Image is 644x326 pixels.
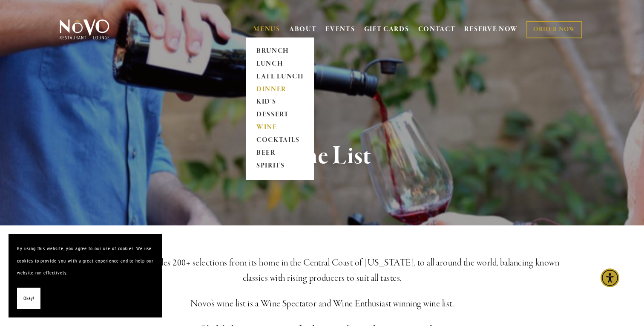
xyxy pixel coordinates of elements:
a: CONTACT [418,21,456,38]
a: BEER [253,147,307,160]
a: MENUS [253,25,280,34]
a: ORDER NOW [526,21,582,38]
h3: Novo’s wine list includes 200+ selections from its home in the Central Coast of [US_STATE], to al... [74,255,570,286]
a: GIFT CARDS [364,21,409,38]
a: SPIRITS [253,160,307,173]
a: BRUNCH [253,45,307,58]
a: DINNER [253,83,307,96]
a: DESSERT [253,109,307,121]
h1: Wine List [74,142,570,170]
a: WINE [253,121,307,134]
div: Accessibility Menu [601,268,619,287]
a: LUNCH [253,58,307,70]
a: EVENTS [325,25,355,34]
a: LATE LUNCH [253,70,307,83]
a: COCKTAILS [253,134,307,147]
h3: Novo’s wine list is a Wine Spectator and Wine Enthusiast winning wine list. [74,296,570,312]
a: KID'S [253,96,307,109]
span: Okay! [23,292,34,305]
a: RESERVE NOW [464,21,518,38]
a: ABOUT [289,25,317,34]
section: Cookie banner [9,234,162,317]
button: Okay! [17,288,40,309]
p: By using this website, you agree to our use of cookies. We use cookies to provide you with a grea... [17,242,153,279]
img: Novo Restaurant &amp; Lounge [58,19,111,40]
